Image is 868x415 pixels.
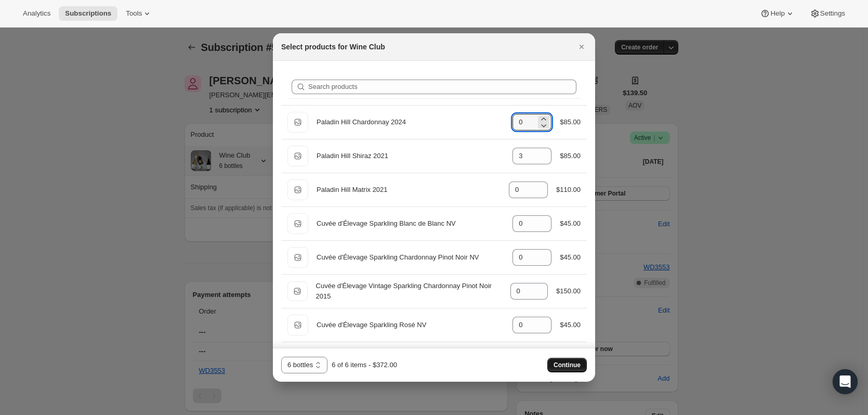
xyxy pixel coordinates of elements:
[556,286,581,296] div: $150.00
[547,358,587,372] button: Continue
[317,218,504,229] div: Cuvée d'Élevage Sparkling Blanc de Blanc NV
[833,369,858,394] div: Open Intercom Messenger
[281,42,385,52] h2: Select products for Wine Club
[754,6,801,21] button: Help
[556,185,581,195] div: $110.00
[560,320,581,330] div: $45.00
[126,9,142,18] span: Tools
[560,252,581,263] div: $45.00
[120,6,159,21] button: Tools
[317,117,504,127] div: Paladin Hill Chardonnay 2024
[316,281,502,302] div: Cuvée d'Élevage Vintage Sparkling Chardonnay Pinot Noir 2015
[59,6,117,21] button: Subscriptions
[317,252,504,263] div: Cuvée d'Élevage Sparkling Chardonnay Pinot Noir NV
[560,151,581,161] div: $85.00
[17,6,57,21] button: Analytics
[560,218,581,229] div: $45.00
[308,80,576,94] input: Search products
[317,185,501,195] div: Paladin Hill Matrix 2021
[317,151,504,161] div: Paladin Hill Shiraz 2021
[23,9,50,18] span: Analytics
[317,320,504,330] div: Cuvée d'Élevage Sparkling Rosé NV
[560,117,581,127] div: $85.00
[332,360,397,370] div: 6 of 6 items - $372.00
[820,9,845,18] span: Settings
[770,9,784,18] span: Help
[574,40,589,54] button: Close
[65,9,111,18] span: Subscriptions
[554,361,581,369] span: Continue
[804,6,851,21] button: Settings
